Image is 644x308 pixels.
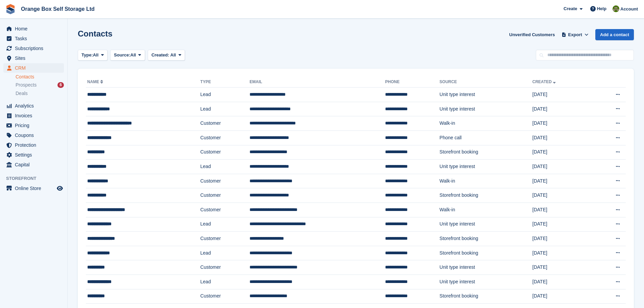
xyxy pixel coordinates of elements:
td: Storefront booking [439,145,532,160]
span: Help [597,5,606,12]
td: Lead [200,217,250,232]
span: Invoices [15,111,55,120]
td: Customer [200,188,250,203]
td: [DATE] [532,232,592,246]
span: Coupons [15,131,55,140]
span: Online Store [15,184,55,193]
span: Export [568,31,582,38]
a: menu [3,63,64,73]
td: [DATE] [532,188,592,203]
span: Type: [81,52,93,58]
td: Walk-in [439,174,532,188]
span: Created: [151,52,169,57]
span: Home [15,24,55,33]
span: Pricing [15,121,55,130]
span: Prospects [16,82,37,88]
span: Source: [114,52,130,58]
a: menu [3,160,64,169]
button: Export [560,29,590,40]
td: Storefront booking [439,232,532,246]
a: menu [3,140,64,150]
td: [DATE] [532,102,592,116]
span: CRM [15,63,55,73]
span: Subscriptions [15,44,55,53]
td: Unit type interest [439,275,532,289]
td: [DATE] [532,203,592,217]
td: Lead [200,275,250,289]
td: Customer [200,260,250,275]
span: Account [620,6,638,13]
a: Unverified Customers [506,29,557,40]
a: Preview store [56,184,64,192]
td: [DATE] [532,260,592,275]
td: Lead [200,102,250,116]
th: Type [200,77,250,88]
td: [DATE] [532,217,592,232]
div: 6 [57,82,64,88]
td: Customer [200,145,250,160]
a: Name [87,79,104,84]
td: Customer [200,203,250,217]
a: menu [3,111,64,120]
span: Capital [15,160,55,169]
td: [DATE] [532,145,592,160]
span: Analytics [15,101,55,111]
th: Source [439,77,532,88]
button: Created: All [148,50,185,61]
a: menu [3,184,64,193]
a: Orange Box Self Storage Ltd [18,3,97,15]
span: Protection [15,140,55,150]
a: menu [3,34,64,43]
span: Sites [15,53,55,63]
td: Lead [200,246,250,260]
img: stora-icon-8386f47178a22dfd0bd8f6a31ec36ba5ce8667c1dd55bd0f319d3a0aa187defe.svg [5,4,16,14]
td: Unit type interest [439,102,532,116]
td: Customer [200,174,250,188]
a: Created [532,79,557,84]
th: Phone [385,77,439,88]
td: [DATE] [532,88,592,102]
button: Source: All [110,50,145,61]
td: [DATE] [532,160,592,174]
td: [DATE] [532,116,592,131]
a: Add a contact [595,29,634,40]
td: Storefront booking [439,188,532,203]
a: menu [3,150,64,160]
td: Customer [200,131,250,145]
span: Tasks [15,34,55,43]
span: Settings [15,150,55,160]
td: Customer [200,232,250,246]
span: Storefront [6,175,67,182]
a: menu [3,101,64,111]
td: Unit type interest [439,160,532,174]
h1: Contacts [78,29,113,38]
td: [DATE] [532,289,592,304]
a: menu [3,44,64,53]
a: menu [3,24,64,33]
td: Unit type interest [439,260,532,275]
button: Type: All [78,50,108,61]
td: Storefront booking [439,289,532,304]
td: [DATE] [532,131,592,145]
th: Email [249,77,385,88]
span: All [93,52,99,58]
td: [DATE] [532,275,592,289]
td: Unit type interest [439,88,532,102]
td: Walk-in [439,116,532,131]
td: Phone call [439,131,532,145]
td: Storefront booking [439,246,532,260]
a: menu [3,121,64,130]
td: Walk-in [439,203,532,217]
td: Customer [200,289,250,304]
td: Customer [200,116,250,131]
span: All [170,52,176,57]
img: Pippa White [613,5,619,12]
span: Create [564,5,577,12]
td: Lead [200,160,250,174]
span: All [130,52,136,58]
a: Contacts [16,74,64,80]
a: menu [3,131,64,140]
span: Deals [16,90,28,97]
a: Prospects 6 [16,81,64,89]
td: [DATE] [532,246,592,260]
